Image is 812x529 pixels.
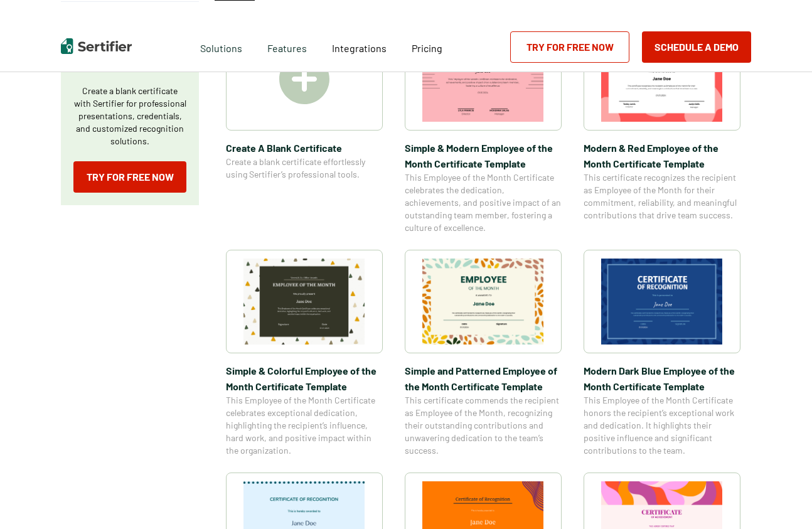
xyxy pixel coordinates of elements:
[243,259,365,345] img: Simple & Colorful Employee of the Month Certificate Template
[226,250,383,457] a: Simple & Colorful Employee of the Month Certificate TemplateSimple & Colorful Employee of the Mon...
[73,85,186,147] p: Create a blank certificate with Sertifier for professional presentations, credentials, and custom...
[422,259,544,345] img: Simple and Patterned Employee of the Month Certificate Template
[226,363,383,394] span: Simple & Colorful Employee of the Month Certificate Template
[200,39,242,55] span: Solutions
[267,39,307,55] span: Features
[405,171,562,234] span: This Employee of the Month Certificate celebrates the dedication, achievements, and positive impa...
[601,259,723,345] img: Modern Dark Blue Employee of the Month Certificate Template
[405,140,562,171] span: Simple & Modern Employee of the Month Certificate Template
[279,54,329,104] img: Create A Blank Certificate
[584,394,740,457] span: This Employee of the Month Certificate honors the recipient’s exceptional work and dedication. It...
[584,27,740,234] a: Modern & Red Employee of the Month Certificate TemplateModern & Red Employee of the Month Certifi...
[73,161,186,193] a: Try for Free Now
[226,140,383,156] span: Create A Blank Certificate
[405,27,562,234] a: Simple & Modern Employee of the Month Certificate TemplateSimple & Modern Employee of the Month C...
[412,42,442,54] span: Pricing
[226,156,383,181] span: Create a blank certificate effortlessly using Sertifier’s professional tools.
[584,171,740,222] span: This certificate recognizes the recipient as Employee of the Month for their commitment, reliabil...
[405,363,562,394] span: Simple and Patterned Employee of the Month Certificate Template
[510,31,629,63] a: Try for Free Now
[422,36,544,122] img: Simple & Modern Employee of the Month Certificate Template
[584,250,740,457] a: Modern Dark Blue Employee of the Month Certificate TemplateModern Dark Blue Employee of the Month...
[412,39,442,55] a: Pricing
[61,38,132,54] img: Sertifier | Digital Credentialing Platform
[584,363,740,394] span: Modern Dark Blue Employee of the Month Certificate Template
[601,36,723,122] img: Modern & Red Employee of the Month Certificate Template
[405,394,562,457] span: This certificate commends the recipient as Employee of the Month, recognizing their outstanding c...
[405,250,562,457] a: Simple and Patterned Employee of the Month Certificate TemplateSimple and Patterned Employee of t...
[226,394,383,457] span: This Employee of the Month Certificate celebrates exceptional dedication, highlighting the recipi...
[584,140,740,171] span: Modern & Red Employee of the Month Certificate Template
[332,42,387,54] span: Integrations
[332,39,387,55] a: Integrations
